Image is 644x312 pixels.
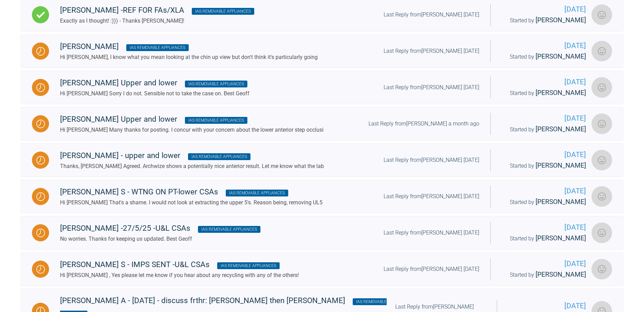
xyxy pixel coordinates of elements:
span: [DATE] [502,222,586,233]
a: Waiting[PERSON_NAME] -27/5/25 -U&L CSAs IAS Removable AppliancesNo worries. Thanks for keeping us... [21,216,623,250]
div: Hi [PERSON_NAME] Many thanks for posting. I concur with your concern about the lower anterior ste... [60,125,324,134]
img: Nicola Bone [592,259,612,279]
div: [PERSON_NAME] S - WTNG ON PT-lower CSAs [60,186,323,198]
div: Last Reply from [PERSON_NAME] [DATE] [384,47,479,56]
span: IAS Removable Appliances [126,44,189,51]
div: Started by [502,233,586,244]
div: Last Reply from [PERSON_NAME] [DATE] [384,265,479,274]
div: Last Reply from [PERSON_NAME] [DATE] [384,192,479,201]
div: [PERSON_NAME] S - IMPS SENT -U&L CSAs [60,259,299,271]
span: [PERSON_NAME] [536,89,586,97]
div: [PERSON_NAME] [60,40,318,53]
img: Waiting [36,47,45,56]
img: Waiting [36,229,45,237]
span: [PERSON_NAME] [536,161,586,169]
span: [DATE] [502,76,586,88]
div: [PERSON_NAME] Upper and lower [60,113,324,125]
div: Hi [PERSON_NAME] That's a shame. I would not look at extracting the upper 5's. Reason being, remo... [60,198,323,207]
img: Nicola Bone [592,77,612,98]
img: Waiting [36,83,45,92]
span: IAS Removable Appliances [188,153,250,160]
a: Waiting[PERSON_NAME] Upper and lower IAS Removable AppliancesHi [PERSON_NAME] Sorry I do not. Sen... [21,71,623,104]
span: [PERSON_NAME] [536,198,586,206]
span: IAS Removable Appliances [192,8,254,15]
span: IAS Removable Appliances [185,81,247,87]
div: [PERSON_NAME] -27/5/25 -U&L CSAs [60,222,260,235]
div: Last Reply from [PERSON_NAME] a month ago [368,119,479,128]
span: [DATE] [502,4,586,15]
a: Waiting[PERSON_NAME] S - WTNG ON PT-lower CSAs IAS Removable AppliancesHi [PERSON_NAME] That's a ... [21,180,623,213]
div: Hi [PERSON_NAME] Sorry I do not. Sensible not to take the case on. Best Geoff [60,89,249,98]
div: Hi [PERSON_NAME] , Yes please let me know if you hear about any recycling with any of the others! [60,271,299,280]
a: Waiting[PERSON_NAME] IAS Removable AppliancesHi [PERSON_NAME], I know what you mean looking at th... [21,34,623,68]
span: IAS Removable Appliances [185,117,247,124]
div: [PERSON_NAME] - upper and lower [60,149,324,162]
div: [PERSON_NAME] -REF FOR FAs/XLA [60,4,254,16]
span: [PERSON_NAME] [536,271,586,278]
img: Complete [36,11,45,19]
span: [DATE] [502,149,586,160]
img: Waiting [36,265,45,274]
div: Started by [502,160,586,171]
img: Nicola Bone [592,186,612,207]
span: [PERSON_NAME] [536,125,586,133]
span: [PERSON_NAME] [536,16,586,24]
span: [DATE] [502,40,586,51]
span: [PERSON_NAME] [536,234,586,242]
a: Waiting[PERSON_NAME] S - IMPS SENT -U&L CSAs IAS Removable AppliancesHi [PERSON_NAME] , Yes pleas... [21,252,623,286]
div: Thanks, [PERSON_NAME] Agreed. Archwize shows a potentially nice anterior result. Let me know what... [60,162,324,171]
div: Exactly as I thought! :))) - Thanks [PERSON_NAME]! [60,16,254,25]
img: Nicola Bone [592,113,612,134]
div: Last Reply from [PERSON_NAME] [DATE] [384,156,479,165]
div: Last Reply from [PERSON_NAME] [DATE] [384,10,479,19]
span: [DATE] [502,113,586,124]
img: Nicola Bone [592,223,612,243]
span: IAS Removable Appliances [198,226,260,233]
div: Started by [502,88,586,98]
img: Nicola Bone [592,150,612,170]
img: Nicola Bone [592,4,612,25]
div: Last Reply from [PERSON_NAME] [DATE] [384,83,479,92]
img: Waiting [36,120,45,128]
span: [DATE] [508,300,586,312]
div: Started by [502,124,586,135]
div: Hi [PERSON_NAME], I know what you mean looking at the chin up view but don't think it's particula... [60,53,318,62]
div: Started by [502,15,586,26]
img: Waiting [36,192,45,201]
span: [DATE] [502,185,586,197]
div: No worries. Thanks for keeping us updated. Best Geoff [60,235,260,243]
div: [PERSON_NAME] Upper and lower [60,77,249,89]
div: Started by [502,269,586,280]
span: [PERSON_NAME] [536,52,586,60]
span: IAS Removable Appliances [217,262,280,269]
a: Waiting[PERSON_NAME] - upper and lower IAS Removable AppliancesThanks, [PERSON_NAME] Agreed. Arch... [21,143,623,177]
span: IAS Removable Appliances [226,190,288,196]
div: Started by [502,197,586,207]
span: [DATE] [502,258,586,269]
img: Waiting [36,156,45,165]
a: Waiting[PERSON_NAME] Upper and lower IAS Removable AppliancesHi [PERSON_NAME] Many thanks for pos... [21,107,623,141]
div: Last Reply from [PERSON_NAME] [DATE] [384,228,479,237]
img: Nicola Bone [592,41,612,61]
div: Started by [502,51,586,62]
